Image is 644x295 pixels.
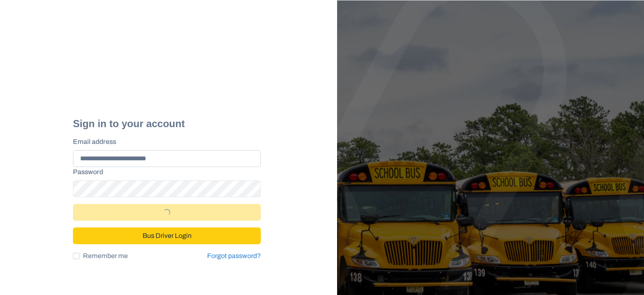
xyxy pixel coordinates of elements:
h2: Sign in to your account [73,118,261,130]
a: Bus Driver Login [73,228,261,235]
label: Email address [73,137,256,147]
label: Password [73,167,256,177]
a: Forgot password? [207,251,261,261]
span: Remember me [83,251,128,261]
button: Bus Driver Login [73,227,261,244]
a: Forgot password? [207,252,261,259]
